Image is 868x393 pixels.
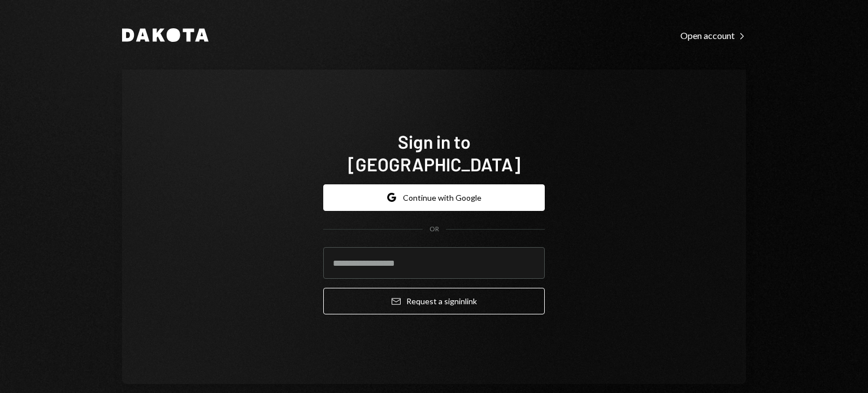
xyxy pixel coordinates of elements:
[680,29,746,41] a: Open account
[323,184,545,211] button: Continue with Google
[323,130,545,175] h1: Sign in to [GEOGRAPHIC_DATA]
[429,224,439,234] div: OR
[680,30,746,41] div: Open account
[323,288,545,314] button: Request a signinlink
